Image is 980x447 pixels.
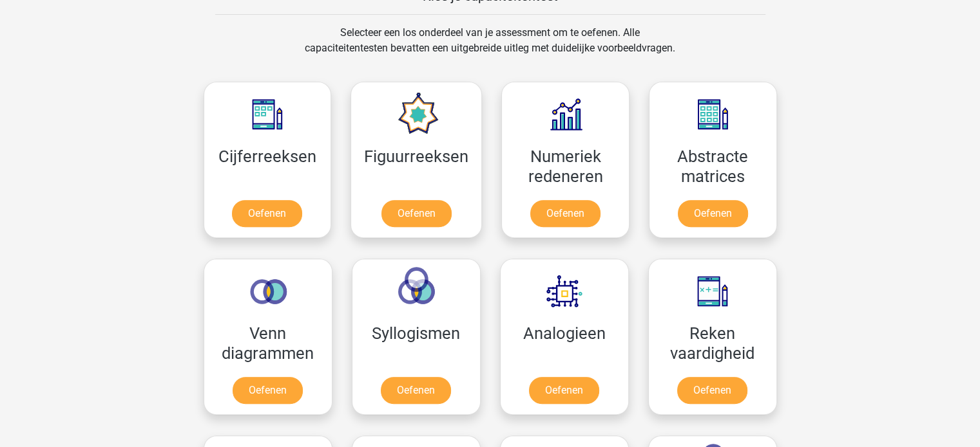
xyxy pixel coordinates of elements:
[381,200,452,227] a: Oefenen
[381,377,451,404] a: Oefenen
[232,200,302,227] a: Oefenen
[677,377,747,404] a: Oefenen
[678,200,748,227] a: Oefenen
[530,200,600,227] a: Oefenen
[529,377,599,404] a: Oefenen
[233,377,303,404] a: Oefenen
[293,25,687,71] div: Selecteer een los onderdeel van je assessment om te oefenen. Alle capaciteitentesten bevatten een...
